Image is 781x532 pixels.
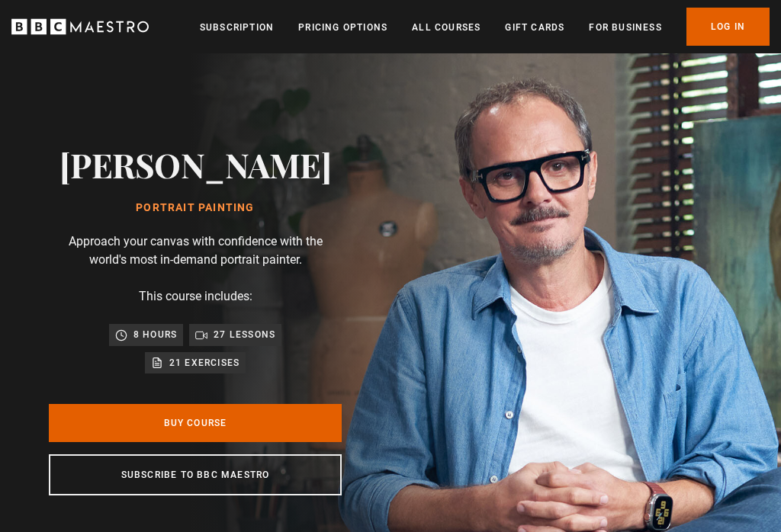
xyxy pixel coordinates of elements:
a: Gift Cards [505,20,564,35]
a: Subscription [200,20,274,35]
a: Subscribe to BBC Maestro [49,454,342,495]
svg: BBC Maestro [11,15,149,38]
a: For business [589,20,661,35]
p: Approach your canvas with confidence with the world's most in-demand portrait painter. [49,232,342,269]
nav: Primary [200,8,770,46]
a: Pricing Options [298,20,387,35]
p: 27 lessons [214,327,275,342]
a: Log In [686,8,770,46]
p: 8 hours [133,327,177,342]
a: All Courses [412,20,480,35]
p: This course includes: [139,287,252,306]
a: Buy Course [49,404,342,442]
h2: [PERSON_NAME] [59,145,332,184]
p: 21 exercises [169,355,239,370]
h1: Portrait Painting [59,202,332,214]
